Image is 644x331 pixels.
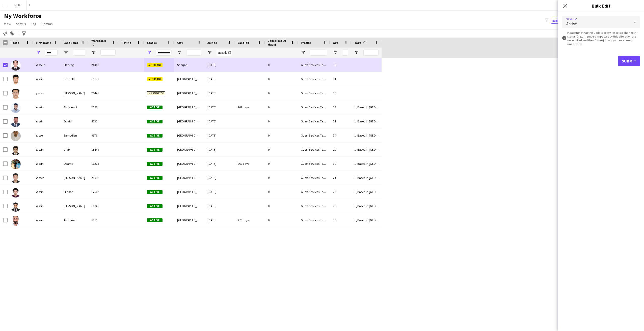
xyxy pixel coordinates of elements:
span: Rating [122,41,131,45]
div: 24361 [88,58,119,72]
div: [GEOGRAPHIC_DATA] [174,143,204,156]
div: [GEOGRAPHIC_DATA] [174,213,204,227]
img: Yassir Obaid [11,117,21,127]
span: Active [147,106,163,109]
app-action-btn: Advanced filters [21,30,27,37]
div: 0 [265,199,298,213]
div: Ellaban [61,185,88,199]
div: 30 [330,157,351,171]
div: 17507 [88,185,119,199]
img: Yassin Ellaban [11,187,21,197]
div: Guest Services Team [298,72,330,86]
div: Yasser [33,128,61,142]
div: 22 [330,185,351,199]
div: Guest Services Team [298,114,330,128]
img: Yasser Samodien [11,131,21,141]
div: 20441 [88,86,119,100]
div: 2568 [88,100,119,114]
span: Active [147,120,163,123]
div: 0 [265,86,298,100]
span: Status [147,41,157,45]
div: Yassir [33,114,61,128]
div: 19131 [88,72,119,86]
span: City [177,41,183,45]
div: Guest Services Team [298,58,330,72]
div: 0 [265,128,298,142]
a: View [2,21,13,27]
div: 0 [265,58,298,72]
div: 31 [330,114,351,128]
div: 21 [330,171,351,185]
span: Tag [31,22,36,26]
div: Yassin [33,157,61,171]
div: [DATE] [204,199,235,213]
span: Photo [11,41,19,45]
span: Active [147,134,163,138]
span: View [4,22,11,26]
span: Applicant [147,77,163,81]
span: Profile [301,41,311,45]
span: Active [147,176,163,180]
span: Last Name [64,41,78,45]
div: Samodien [61,128,88,142]
input: Workforce ID Filter Input [100,50,116,56]
div: [PERSON_NAME] [61,171,88,185]
img: Yasser Mohamed [11,173,21,183]
div: [DATE] [204,114,235,128]
button: Open Filter Menu [207,50,212,55]
div: 0 [265,100,298,114]
span: First Name [36,41,51,45]
div: [DATE] [204,143,235,156]
div: [GEOGRAPHIC_DATA] [174,171,204,185]
div: Yassin [33,185,61,199]
button: Everyone12,834 [551,18,577,24]
div: 0 [265,171,298,185]
button: Open Filter Menu [64,50,68,55]
button: Open Filter Menu [301,50,305,55]
div: 34 [330,128,351,142]
div: Elaarag [61,58,88,72]
button: Open Filter Menu [177,50,182,55]
div: 1_Based in [GEOGRAPHIC_DATA], 2_English Level = 2/3 Good , [GEOGRAPHIC_DATA] [351,128,382,142]
div: Abdalnabi [61,100,88,114]
span: Joined [207,41,217,45]
div: [GEOGRAPHIC_DATA] [174,100,204,114]
div: 9976 [88,128,119,142]
div: [GEOGRAPHIC_DATA] [174,114,204,128]
div: 1_Based in [GEOGRAPHIC_DATA], 2_English Level = 3/3 Excellent, [GEOGRAPHIC_DATA] [351,185,382,199]
button: Open Filter Menu [36,50,40,55]
div: [DATE] [204,72,235,86]
div: 1_Based in [GEOGRAPHIC_DATA], 2_English Level = 3/3 Excellent, [GEOGRAPHIC_DATA] [351,171,382,185]
button: Submit [618,56,640,66]
img: yassin ezzeldin [11,89,21,99]
div: [GEOGRAPHIC_DATA] [174,86,204,100]
span: Applicant [147,63,163,67]
div: [DATE] [204,100,235,114]
div: Bennafla [61,72,88,86]
div: Guest Services Team [298,199,330,213]
span: Active [147,162,163,166]
div: 36 [330,213,351,227]
div: 23097 [88,171,119,185]
div: Guest Services Team [298,157,330,171]
div: Guest Services Team [298,213,330,227]
div: [GEOGRAPHIC_DATA] [174,185,204,199]
div: [GEOGRAPHIC_DATA] [174,72,204,86]
div: 20 [330,86,351,100]
app-action-btn: Add to tag [9,30,15,37]
h3: Bulk Edit [558,3,644,9]
img: Yassin Osama [11,159,21,169]
span: Status [16,22,26,26]
div: [DATE] [204,171,235,185]
div: [DATE] [204,128,235,142]
div: Guest Services Team [298,128,330,142]
input: Last Name Filter Input [73,50,85,56]
div: Yassin [33,199,61,213]
img: Yasser AbdulAal [11,216,21,226]
button: Open Filter Menu [91,50,96,55]
div: AbdulAal [61,213,88,227]
div: Guest Services Team [298,86,330,100]
input: Tags Filter Input [363,50,379,56]
a: Comms [39,21,55,27]
div: 1_Based in [GEOGRAPHIC_DATA]/[GEOGRAPHIC_DATA]/Ajman, 2_English Level = 2/3 Good [351,213,382,227]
